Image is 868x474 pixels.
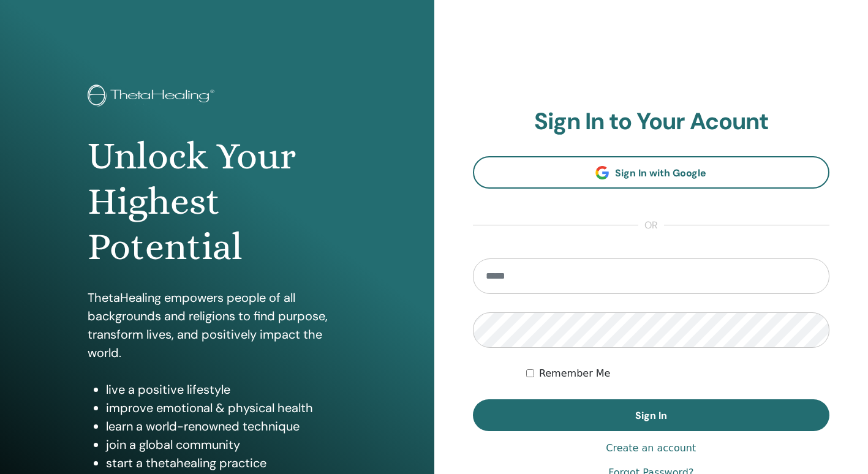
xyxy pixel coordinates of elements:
a: Create an account [606,441,696,456]
span: Sign In with Google [615,167,706,179]
h2: Sign In to Your Acount [473,108,830,136]
button: Sign In [473,399,830,431]
li: start a thetahealing practice [106,454,346,472]
li: improve emotional & physical health [106,399,346,417]
li: learn a world-renowned technique [106,417,346,435]
h1: Unlock Your Highest Potential [88,134,346,270]
span: Sign In [635,409,667,422]
li: join a global community [106,435,346,454]
div: Keep me authenticated indefinitely or until I manually logout [526,366,829,381]
a: Sign In with Google [473,156,830,189]
span: or [638,218,664,233]
label: Remember Me [539,366,611,381]
li: live a positive lifestyle [106,380,346,399]
p: ThetaHealing empowers people of all backgrounds and religions to find purpose, transform lives, a... [88,288,346,362]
